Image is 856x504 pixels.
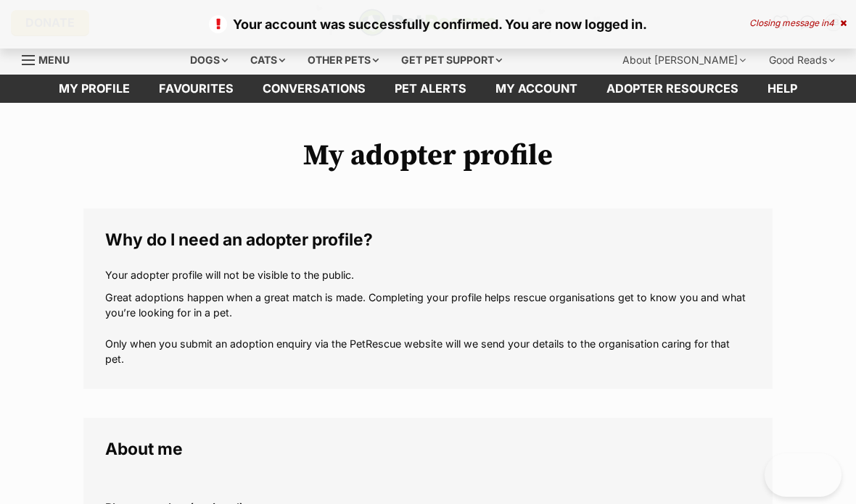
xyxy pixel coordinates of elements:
div: Other pets [297,46,389,75]
iframe: Help Scout Beacon - Open [765,453,841,497]
p: Your adopter profile will not be visible to the public. [105,267,751,282]
a: My account [481,75,592,103]
a: Favourites [144,75,248,103]
p: Great adoptions happen when a great match is made. Completing your profile helps rescue organisat... [105,290,751,367]
a: Pet alerts [380,75,481,103]
a: Menu [22,46,80,72]
div: Get pet support [391,46,512,75]
fieldset: Why do I need an adopter profile? [83,209,773,389]
legend: About me [105,440,751,458]
a: My profile [44,75,144,103]
div: Cats [240,46,295,75]
div: Good Reads [759,46,845,75]
div: Dogs [180,46,238,75]
span: Menu [38,54,70,66]
h1: My adopter profile [83,139,773,172]
a: conversations [248,75,380,103]
a: Adopter resources [592,75,753,103]
a: Help [753,75,812,103]
div: About [PERSON_NAME] [612,46,756,75]
legend: Why do I need an adopter profile? [105,230,751,249]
